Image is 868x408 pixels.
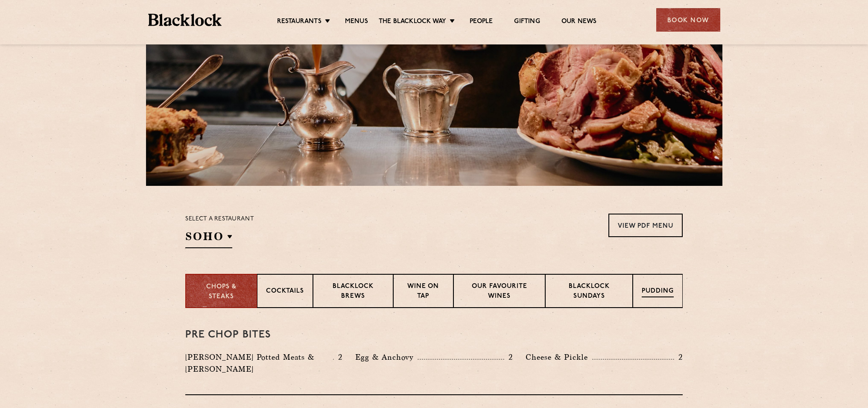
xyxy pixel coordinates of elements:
a: Gifting [514,18,540,27]
a: People [470,18,493,27]
p: Blacklock Sundays [554,282,624,302]
p: Our favourite wines [462,282,537,302]
p: Select a restaurant [185,214,254,225]
img: BL_Textured_Logo-footer-cropped.svg [148,14,222,26]
p: Cheese & Pickle [526,351,592,363]
p: Cocktails [266,287,304,297]
a: View PDF Menu [608,214,683,237]
a: Our News [561,18,597,27]
p: Wine on Tap [402,282,444,302]
a: Menus [345,18,368,27]
p: Pudding [642,287,674,297]
p: Blacklock Brews [322,282,384,302]
a: Restaurants [277,18,321,27]
p: Chops & Steaks [195,282,248,302]
p: 2 [504,352,513,363]
p: 2 [334,352,342,363]
div: Book Now [656,8,720,32]
p: Egg & Anchovy [355,351,418,363]
h3: Pre Chop Bites [185,329,683,340]
p: 2 [674,352,683,363]
a: The Blacklock Way [379,18,446,27]
p: [PERSON_NAME] Potted Meats & [PERSON_NAME] [185,351,333,375]
h2: SOHO [185,229,232,248]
